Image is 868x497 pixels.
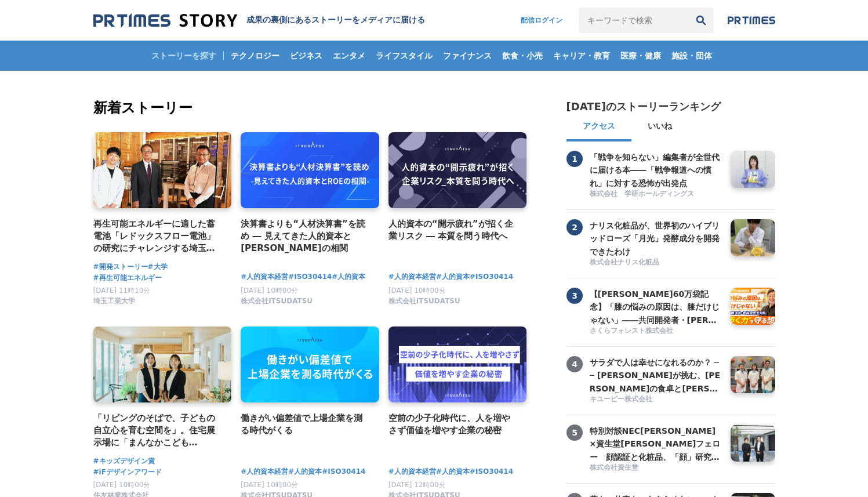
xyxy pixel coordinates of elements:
[590,326,673,336] span: さくらフォレスト株式会社
[288,466,322,477] a: #人的資本
[93,13,237,28] img: 成果の裏側にあるストーリーをメディアに届ける
[241,271,288,282] a: #人的資本経営
[688,8,714,33] button: 検索
[616,50,666,61] span: 医療・健康
[328,50,370,61] span: エンタメ
[241,466,288,477] a: #人的資本経営
[436,271,470,282] a: #人的資本
[549,41,615,71] a: キャリア・教育
[566,114,631,142] button: アクセス
[549,50,615,61] span: キャリア・教育
[590,425,722,463] h3: 特別対談NEC[PERSON_NAME]×資生堂[PERSON_NAME]フェロー 顔認証と化粧品、「顔」研究の世界の頂点から見える[PERSON_NAME] ～骨格や瞳、変化しない顔と たるみ...
[93,262,148,273] a: #開発ストーリー
[322,466,365,477] a: #ISO30414
[93,217,223,255] a: 再生可能エネルギーに適した蓄電池「レドックスフロー電池」の研究にチャレンジする埼玉工業大学
[590,151,722,190] h3: 「戦争を知らない」編集者が全世代に届ける本――「戦争報道への慣れ」に対する恐怖が出発点
[590,463,722,474] a: 株式会社資生堂
[590,356,722,395] h3: サラダで人は幸せになれるのか？ ── [PERSON_NAME]が挑む、[PERSON_NAME]の食卓と[PERSON_NAME]の可能性
[566,219,583,235] span: 2
[470,271,513,282] span: #ISO30414
[590,356,722,393] a: サラダで人は幸せになれるのか？ ── [PERSON_NAME]が挑む、[PERSON_NAME]の食卓と[PERSON_NAME]の可能性
[93,467,162,478] a: #iFデザインアワード
[590,288,722,327] h3: 【[PERSON_NAME]60万袋記念】「膝の悩みの原因は、膝だけじゃない」――共同開発者・[PERSON_NAME]先生と語る、"歩く力"を守る想い【共同開発者対談】
[667,41,717,71] a: 施設・団体
[590,326,722,337] a: さくらフォレスト株式会社
[241,481,298,489] span: [DATE] 10時00分
[332,271,365,282] a: #人的資本
[388,466,436,477] a: #人的資本経営
[93,286,151,295] span: [DATE] 11時10分
[246,15,425,26] h1: 成果の裏側にあるストーリーをメディアに届ける
[590,189,694,199] span: 株式会社 学研ホールディングス
[93,300,135,308] a: 埼玉工業大学
[566,151,583,167] span: 1
[226,50,284,61] span: テクノロジー
[497,50,547,61] span: 飲食・小売
[590,394,652,404] span: キユーピー株式会社
[590,425,722,462] a: 特別対談NEC[PERSON_NAME]×資生堂[PERSON_NAME]フェロー 顔認証と化粧品、「顔」研究の世界の頂点から見える[PERSON_NAME] ～骨格や瞳、変化しない顔と たるみ...
[285,50,327,61] span: ビジネス
[438,41,496,71] a: ファイナンス
[93,481,151,489] span: [DATE] 10時00分
[148,262,168,273] a: #大学
[616,41,666,71] a: 医療・健康
[566,100,721,114] h2: [DATE]のストーリーランキング
[328,41,370,71] a: エンタメ
[388,412,518,437] a: 空前の少子化時代に、人を増やさず価値を増やす企業の秘密
[388,271,436,282] a: #人的資本経営
[241,286,298,295] span: [DATE] 10時00分
[241,412,370,437] a: 働きがい偏差値で上場企業を測る時代がくる
[590,463,638,473] span: 株式会社資生堂
[93,456,155,467] a: #キッズデザイン賞
[241,296,313,306] span: 株式会社ITSUDATSU
[93,273,162,284] a: #再生可能エネルギー
[590,151,722,188] a: 「戦争を知らない」編集者が全世代に届ける本――「戦争報道への慣れ」に対する恐怖が出発点
[436,466,470,477] a: #人的資本
[93,296,135,306] span: 埼玉工業大学
[566,356,583,372] span: 4
[579,8,688,33] input: キーワードで検索
[241,300,313,308] a: 株式会社ITSUDATSU
[590,219,722,258] h3: ナリス化粧品が、世界初のハイブリッドローズ「月光」発酵成分を開発できたわけ
[438,50,496,61] span: ファイナンス
[371,41,437,71] a: ライフスタイル
[388,286,446,295] span: [DATE] 10時00分
[590,189,722,200] a: 株式会社 学研ホールディングス
[285,41,327,71] a: ビジネス
[371,50,437,61] span: ライフスタイル
[93,97,529,118] h2: 新着ストーリー
[241,217,370,255] a: 決算書よりも“人材決算書”を読め ― 見えてきた人的資本と[PERSON_NAME]の相関
[388,481,446,489] span: [DATE] 12時00分
[388,217,518,243] a: 人的資本の“開示疲れ”が招く企業リスク ― 本質を問う時代へ
[93,13,425,28] a: 成果の裏側にあるストーリーをメディアに届ける 成果の裏側にあるストーリーをメディアに届ける
[590,288,722,325] a: 【[PERSON_NAME]60万袋記念】「膝の悩みの原因は、膝だけじゃない」――共同開発者・[PERSON_NAME]先生と語る、"歩く力"を守る想い【共同開発者対談】
[226,41,284,71] a: テクノロジー
[667,50,717,61] span: 施設・団体
[288,271,332,282] a: #ISO30414
[470,466,513,477] a: #ISO30414
[631,114,688,142] button: いいね
[388,296,460,306] span: 株式会社ITSUDATSU
[728,16,775,25] img: prtimes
